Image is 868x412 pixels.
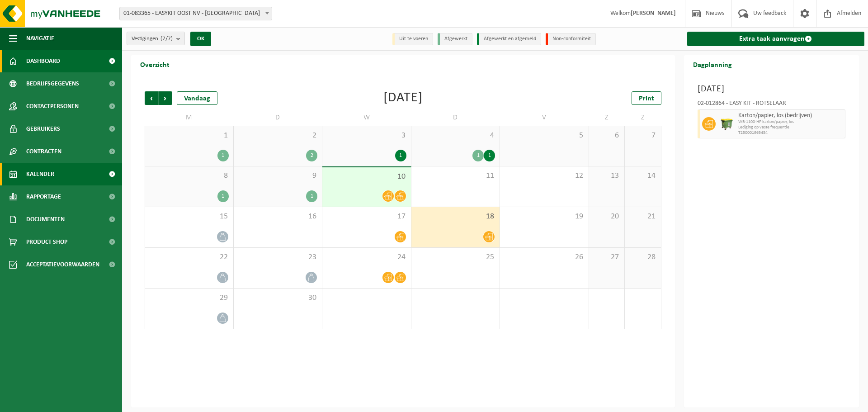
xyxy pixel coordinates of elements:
[392,33,433,45] li: Uit te voeren
[484,150,495,161] div: 1
[505,212,584,222] span: 19
[327,131,406,141] span: 3
[217,190,229,202] div: 1
[177,91,217,105] div: Vandaag
[150,212,229,222] span: 15
[26,50,60,72] span: Dashboard
[738,130,843,136] span: T250001965454
[150,131,229,141] span: 1
[629,252,656,262] span: 28
[26,163,54,185] span: Kalender
[477,33,541,45] li: Afgewerkt en afgemeld
[416,212,495,222] span: 18
[720,117,734,131] img: WB-1100-HPE-GN-51
[190,32,211,46] button: OK
[738,112,843,119] span: Karton/papier, los (bedrijven)
[26,208,65,231] span: Documenten
[26,95,79,118] span: Contactpersonen
[306,150,317,161] div: 2
[127,32,185,45] button: Vestigingen(7/7)
[505,252,584,262] span: 26
[546,33,596,45] li: Non-conformiteit
[26,27,54,50] span: Navigatie
[238,252,318,262] span: 23
[684,55,741,73] h2: Dagplanning
[238,171,318,181] span: 9
[416,171,495,181] span: 11
[234,109,323,126] td: D
[629,131,656,141] span: 7
[327,252,406,262] span: 24
[238,293,318,303] span: 30
[738,125,843,130] span: Lediging op vaste frequentie
[150,252,229,262] span: 22
[594,212,620,222] span: 20
[150,171,229,181] span: 8
[594,131,620,141] span: 6
[416,252,495,262] span: 25
[159,91,172,105] span: Volgende
[631,10,676,17] strong: [PERSON_NAME]
[120,7,272,20] span: 01-083365 - EASYKIT OOST NV - ROTSELAAR
[26,140,61,163] span: Contracten
[594,252,620,262] span: 27
[238,212,318,222] span: 16
[594,171,620,181] span: 13
[131,55,179,73] h2: Overzicht
[629,212,656,222] span: 21
[26,231,67,253] span: Product Shop
[395,150,406,161] div: 1
[738,119,843,125] span: WB-1100-HP karton/papier, los
[416,131,495,141] span: 4
[472,150,484,161] div: 1
[639,95,654,102] span: Print
[383,91,423,105] div: [DATE]
[687,32,865,46] a: Extra taak aanvragen
[26,253,99,276] span: Acceptatievoorwaarden
[625,109,661,126] td: Z
[238,131,318,141] span: 2
[411,109,500,126] td: D
[438,33,472,45] li: Afgewerkt
[306,190,317,202] div: 1
[698,82,846,96] h3: [DATE]
[26,185,61,208] span: Rapportage
[26,118,60,140] span: Gebruikers
[505,171,584,181] span: 12
[150,293,229,303] span: 29
[698,100,846,109] div: 02-012864 - EASY KIT - ROTSELAAR
[145,91,158,105] span: Vorige
[145,109,234,126] td: M
[160,36,173,42] count: (7/7)
[629,171,656,181] span: 14
[322,109,411,126] td: W
[26,72,79,95] span: Bedrijfsgegevens
[505,131,584,141] span: 5
[589,109,625,126] td: Z
[327,172,406,182] span: 10
[217,150,229,161] div: 1
[119,7,272,20] span: 01-083365 - EASYKIT OOST NV - ROTSELAAR
[327,212,406,222] span: 17
[632,91,661,105] a: Print
[500,109,589,126] td: V
[132,32,173,46] span: Vestigingen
